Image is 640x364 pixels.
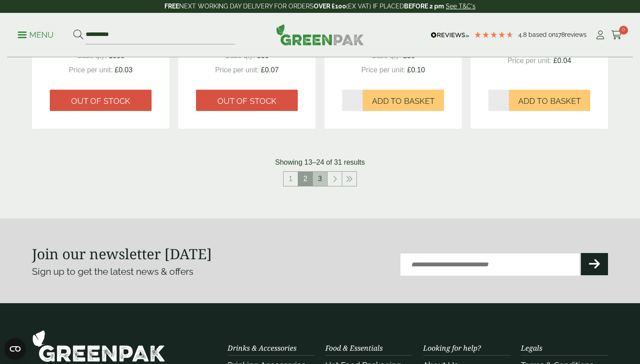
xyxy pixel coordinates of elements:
[556,31,565,38] span: 178
[18,30,54,39] a: Menu
[372,96,435,106] span: Add to Basket
[361,66,405,74] span: Price per unit:
[217,96,276,106] span: Out of stock
[298,172,312,186] span: 2
[565,31,587,38] span: reviews
[4,338,26,360] button: Open CMP widget
[509,90,590,111] button: Add to Basket
[71,96,130,106] span: Out of stock
[518,96,581,106] span: Add to Basket
[431,32,469,38] img: REVIEWS.io
[115,66,132,74] span: £0.03
[446,3,476,10] a: See T&C's
[164,3,179,10] strong: FREE
[215,66,259,74] span: Price per unit:
[595,31,606,40] i: My Account
[407,66,425,74] span: £0.10
[314,3,346,10] strong: OVER £100
[474,31,514,39] div: 4.78 Stars
[261,66,279,74] span: £0.07
[553,57,571,64] span: £0.04
[313,172,327,186] a: 3
[32,265,291,279] p: Sign up to get the latest news & offers
[611,31,622,40] i: Cart
[50,90,152,111] a: Out of stock
[69,66,113,74] span: Price per unit:
[363,90,444,111] button: Add to Basket
[32,330,165,362] img: GreenPak Supplies
[619,26,628,35] span: 0
[404,3,444,10] strong: BEFORE 2 pm
[611,28,622,42] a: 0
[508,57,552,64] span: Price per unit:
[518,31,528,38] span: 4.8
[284,172,298,186] a: 1
[528,31,556,38] span: Based on
[32,244,212,263] strong: Join our newsletter [DATE]
[275,157,365,168] p: Showing 13–24 of 31 results
[196,90,298,111] a: Out of stock
[18,30,54,40] p: Menu
[276,24,364,45] img: GreenPak Supplies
